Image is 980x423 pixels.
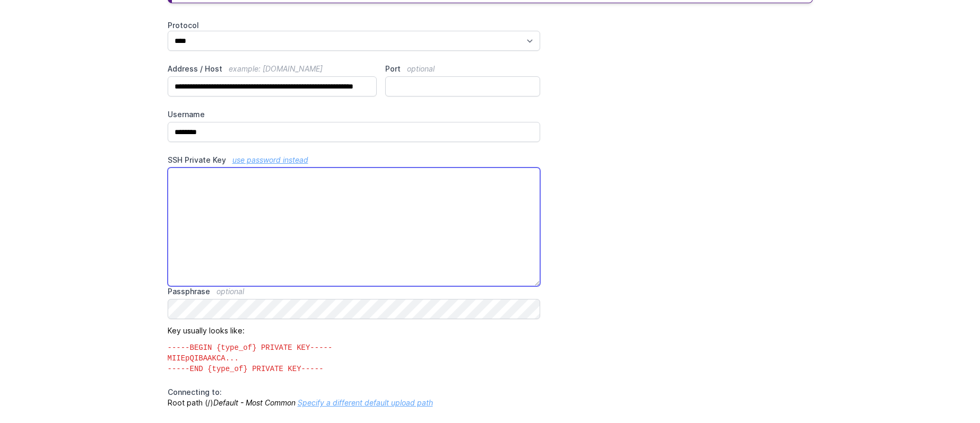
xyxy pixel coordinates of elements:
[168,336,541,374] code: -----BEGIN {type_of} PRIVATE KEY----- MIIEpQIBAAKCA... -----END {type_of} PRIVATE KEY-----
[385,64,540,74] label: Port
[229,64,323,73] span: example: [DOMAIN_NAME]
[168,155,541,165] label: SSH Private Key
[298,398,433,407] a: Specify a different default upload path
[216,287,244,296] span: optional
[168,286,541,297] label: Passphrase
[407,64,435,73] span: optional
[232,155,308,164] a: use password instead
[168,319,541,374] p: Key usually looks like:
[168,387,541,408] p: Root path (/)
[168,20,541,31] label: Protocol
[213,398,296,407] i: Default - Most Common
[927,370,967,410] iframe: Drift Widget Chat Controller
[168,109,541,120] label: Username
[168,64,377,74] label: Address / Host
[168,387,222,396] span: Connecting to:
